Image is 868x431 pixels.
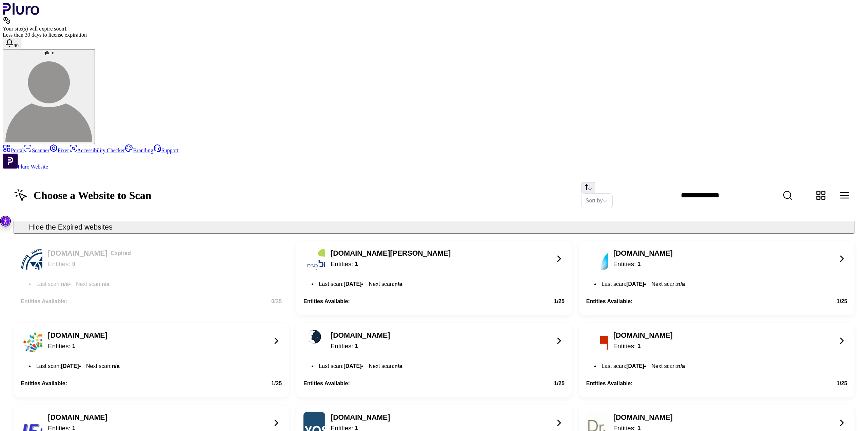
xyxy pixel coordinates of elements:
span: n/a [677,363,685,369]
button: Change content view type to grid [811,185,831,205]
div: [DOMAIN_NAME] [331,413,390,422]
a: Fixer [50,148,69,153]
div: [DOMAIN_NAME][PERSON_NAME] [331,249,451,258]
span: [DATE] [626,281,644,287]
span: n/a [394,363,402,369]
button: Hide the Expired websites [14,221,854,234]
div: Your site(s) will expire soon [3,26,865,32]
img: Website logo [308,330,321,344]
li: Last scan : [600,280,646,289]
aside: Sidebar menu [3,144,865,170]
button: Website logo[DOMAIN_NAME][PERSON_NAME]Entities:1Last scan:[DATE]Next scan:n/aEntities Available:1/25 [296,241,572,316]
div: Entities: [331,342,390,351]
span: [DATE] [61,363,79,369]
div: 1 [638,342,641,351]
div: 25 [836,380,847,387]
h1: Choose a Website to Scan [14,188,152,202]
a: Accessibility Checker [69,148,125,153]
span: n/a [677,281,685,287]
button: Website logo[DOMAIN_NAME]ExpiredEntities:0Last scan:n/aNext scan:n/aEntities Available:0/25 [14,241,289,316]
div: Entities: [48,260,133,269]
span: n/a [112,363,120,369]
span: 1 / [554,380,558,386]
div: Entities Available: [303,298,350,305]
div: [DOMAIN_NAME] [48,413,107,422]
div: Entities Available: [21,380,67,387]
a: Open Pluro Website [3,164,48,170]
a: Branding [125,148,153,153]
li: Next scan : [650,361,687,371]
div: 25 [554,380,565,387]
div: [DOMAIN_NAME] [48,249,133,258]
div: [DOMAIN_NAME] [613,413,673,422]
a: Portal [3,148,24,153]
button: gila cgila c [3,49,95,144]
div: Less than 30 days to license expiration [3,32,865,38]
div: 1 [355,260,358,269]
div: Entities Available: [586,298,633,305]
li: Last scan : [317,280,363,289]
span: Expired [109,249,133,258]
li: Next scan : [367,280,404,289]
a: Support [153,148,179,153]
a: Scanner [24,148,50,153]
li: Last scan : [34,361,81,371]
span: n/a [102,281,110,287]
div: 1 [638,260,641,269]
div: Entities Available: [586,380,633,387]
span: [DATE] [343,363,361,369]
div: [DOMAIN_NAME] [48,331,107,340]
div: [DOMAIN_NAME] [613,331,673,340]
span: [DATE] [343,281,361,287]
span: 1 [64,26,67,32]
div: Entities Available: [303,380,350,387]
div: [DOMAIN_NAME] [331,331,390,340]
span: 1 / [271,380,276,386]
div: 25 [271,380,282,387]
input: Website Search [674,186,829,205]
button: Website logo[DOMAIN_NAME]Entities:1Last scan:[DATE]Next scan:n/aEntities Available:1/25 [296,323,572,398]
img: Website logo [303,248,354,284]
div: Entities: [331,260,451,269]
li: Next scan : [650,280,687,289]
button: Website logo[DOMAIN_NAME]Entities:1Last scan:[DATE]Next scan:n/aEntities Available:1/25 [14,323,289,398]
div: 1 [355,342,358,351]
div: Entities: [48,342,107,351]
div: Entities: [613,260,673,269]
li: Last scan : [34,280,71,289]
span: 0 / [271,298,276,304]
span: [DATE] [626,363,644,369]
div: 1 [72,342,75,351]
span: 99 [14,43,19,48]
div: Set sorting [581,193,613,208]
li: Last scan : [317,361,363,371]
img: gila c [5,55,92,142]
button: Website logo[DOMAIN_NAME]Entities:1Last scan:[DATE]Next scan:n/aEntities Available:1/25 [579,241,854,316]
li: Last scan : [600,361,646,371]
span: gila c [43,50,54,55]
li: Next scan : [74,280,111,289]
button: Change content view type to table [834,185,854,205]
button: Open notifications, you have 125 new notifications [3,38,21,49]
span: 1 / [554,298,558,304]
li: Next scan : [367,361,404,371]
div: Entities Available: [21,298,67,305]
span: n/a [394,281,402,287]
span: 1 / [836,380,841,386]
li: Next scan : [84,361,121,371]
div: Entities: [613,342,673,351]
span: n/a [61,281,69,287]
div: 25 [554,298,565,305]
button: Change sorting direction [581,182,595,193]
div: 25 [836,298,847,305]
span: 1 / [836,298,841,304]
div: [DOMAIN_NAME] [613,249,673,258]
div: 25 [271,298,282,305]
button: Website logo[DOMAIN_NAME]Entities:1Last scan:[DATE]Next scan:n/aEntities Available:1/25 [579,323,854,398]
a: Logo [3,10,40,16]
div: 0 [72,260,75,269]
